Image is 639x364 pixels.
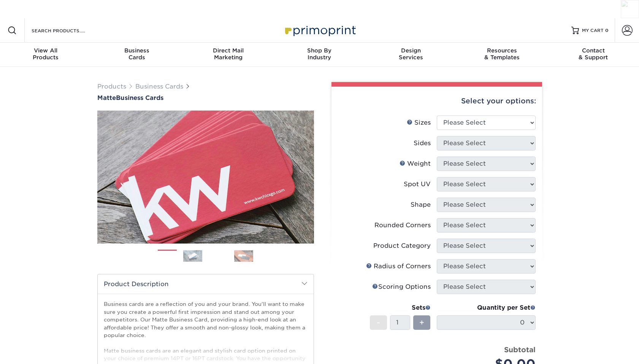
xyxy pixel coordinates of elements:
div: Select your options: [338,87,536,116]
img: Business Cards 02 [183,250,202,262]
a: Contact& Support [548,43,639,67]
div: Quantity per Set [437,303,536,312]
div: Cards [91,47,182,61]
span: Contact [548,47,639,54]
span: Design [365,47,457,54]
strong: Subtotal [504,345,536,354]
img: Business Cards 04 [234,250,253,262]
div: Shape [411,200,431,209]
input: SEARCH PRODUCTS..... [31,26,105,35]
a: Business Cards [135,83,183,90]
a: MY CART 0 [571,18,609,43]
div: Marketing [182,47,274,61]
a: Resources& Templates [457,43,548,67]
div: Sets [370,303,431,312]
img: Matte 01 [97,69,314,285]
span: Shop By [274,47,365,54]
img: Primoprint [282,22,358,38]
span: 0 [605,28,609,33]
div: Spot UV [404,180,431,189]
span: Direct Mail [182,47,274,54]
span: + [419,317,424,328]
a: DesignServices [365,43,457,67]
div: Sides [414,139,431,148]
h2: Product Description [98,274,314,294]
div: & Templates [457,47,548,61]
a: Shop ByIndustry [274,43,365,67]
span: MY CART [582,27,604,34]
h1: Business Cards [97,94,314,101]
a: Products [97,83,126,90]
div: Rounded Corners [374,221,431,230]
div: Industry [274,47,365,61]
img: Business Cards 03 [209,247,228,266]
div: Product Category [373,241,431,250]
span: Matte [97,94,116,101]
div: & Support [548,47,639,61]
a: BusinessCards [91,43,182,67]
a: Direct MailMarketing [182,43,274,67]
div: Radius of Corners [366,262,431,271]
div: Sizes [407,118,431,127]
a: MatteBusiness Cards [97,94,314,101]
span: - [377,317,380,328]
span: Business [91,47,182,54]
img: Business Cards 01 [158,247,177,266]
div: Services [365,47,457,61]
div: Scoring Options [372,282,431,291]
span: Resources [457,47,548,54]
div: Weight [400,159,431,168]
